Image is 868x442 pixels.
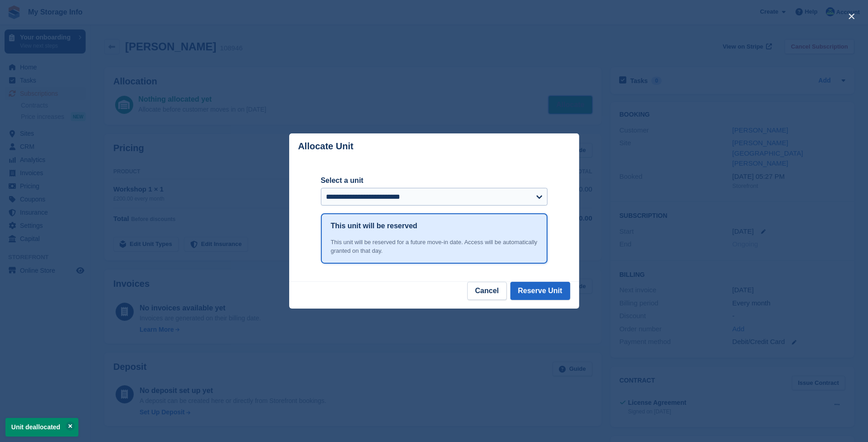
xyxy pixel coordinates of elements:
button: close [844,9,859,24]
p: Unit deallocated [5,418,78,437]
button: Cancel [467,282,506,300]
button: Reserve Unit [510,282,570,300]
label: Select a unit [321,175,548,186]
h1: This unit will be reserved [331,221,417,231]
div: This unit will be reserved for a future move-in date. Access will be automatically granted on tha... [331,238,538,255]
p: Allocate Unit [298,141,354,152]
